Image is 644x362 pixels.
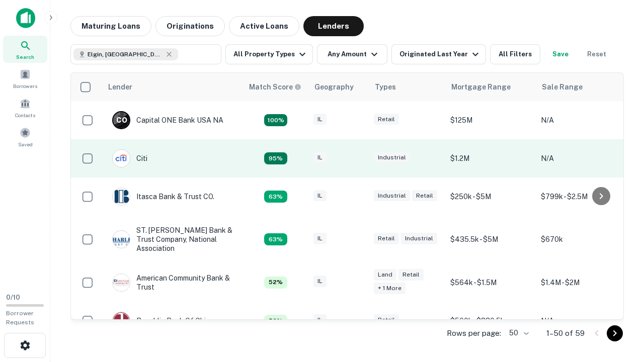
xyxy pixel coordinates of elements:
[264,114,287,126] div: Capitalize uses an advanced AI algorithm to match your search with the best lender. The match sco...
[112,312,222,330] div: Republic Bank Of Chicago
[374,269,396,281] div: Land
[398,269,424,281] div: Retail
[314,81,354,93] div: Geography
[374,314,399,326] div: Retail
[399,48,481,60] div: Originated Last Year
[112,274,233,292] div: American Community Bank & Trust
[18,140,33,148] span: Saved
[113,150,130,167] img: picture
[264,277,287,289] div: Capitalize uses an advanced AI algorithm to match your search with the best lender. The match sco...
[116,115,127,126] p: C O
[313,152,327,163] div: IL
[264,152,287,164] div: Capitalize uses an advanced AI algorithm to match your search with the best lender. The match sco...
[113,231,130,248] img: picture
[6,310,34,326] span: Borrower Requests
[317,44,387,64] button: Any Amount
[112,226,233,253] div: ST. [PERSON_NAME] Bank & Trust Company, National Association
[374,283,406,294] div: + 1 more
[374,114,399,125] div: Retail
[113,312,130,329] img: picture
[536,101,626,139] td: N/A
[401,233,437,244] div: Industrial
[225,44,313,64] button: All Property Types
[594,282,644,330] iframe: Chat Widget
[155,16,225,36] button: Originations
[445,101,536,139] td: $125M
[391,44,486,64] button: Originated Last Year
[264,315,287,327] div: Capitalize uses an advanced AI algorithm to match your search with the best lender. The match sco...
[412,190,437,202] div: Retail
[451,81,511,93] div: Mortgage Range
[445,216,536,263] td: $435.5k - $5M
[536,177,626,216] td: $799k - $2.5M
[313,233,327,244] div: IL
[536,263,626,302] td: $1.4M - $2M
[536,302,626,340] td: N/A
[536,139,626,177] td: N/A
[112,149,147,167] div: Citi
[3,123,47,150] a: Saved
[308,73,369,101] th: Geography
[112,111,223,129] div: Capital ONE Bank USA NA
[490,44,540,64] button: All Filters
[313,314,327,326] div: IL
[447,327,501,339] p: Rows per page:
[542,81,583,93] div: Sale Range
[445,73,536,101] th: Mortgage Range
[374,233,399,244] div: Retail
[249,81,301,93] div: Capitalize uses an advanced AI algorithm to match your search with the best lender. The match sco...
[243,73,308,101] th: Capitalize uses an advanced AI algorithm to match your search with the best lender. The match sco...
[113,188,130,205] img: picture
[3,94,47,121] a: Contacts
[313,114,327,125] div: IL
[112,188,214,206] div: Itasca Bank & Trust CO.
[264,233,287,245] div: Capitalize uses an advanced AI algorithm to match your search with the best lender. The match sco...
[113,274,130,291] img: picture
[313,276,327,287] div: IL
[13,82,37,90] span: Borrowers
[607,325,623,341] button: Go to next page
[544,44,577,64] button: Save your search to get updates of matches that match your search criteria.
[374,190,410,202] div: Industrial
[88,50,163,59] span: Elgin, [GEOGRAPHIC_DATA], [GEOGRAPHIC_DATA]
[374,152,410,163] div: Industrial
[6,294,20,301] span: 0 / 10
[445,302,536,340] td: $500k - $880.5k
[249,81,299,93] h6: Match Score
[102,73,243,101] th: Lender
[445,139,536,177] td: $1.2M
[264,191,287,203] div: Capitalize uses an advanced AI algorithm to match your search with the best lender. The match sco...
[445,177,536,216] td: $250k - $5M
[445,263,536,302] td: $564k - $1.5M
[546,327,585,339] p: 1–50 of 59
[536,216,626,263] td: $670k
[108,81,132,93] div: Lender
[16,53,34,61] span: Search
[303,16,364,36] button: Lenders
[3,65,47,92] a: Borrowers
[369,73,445,101] th: Types
[375,81,396,93] div: Types
[229,16,299,36] button: Active Loans
[3,36,47,63] a: Search
[581,44,613,64] button: Reset
[536,73,626,101] th: Sale Range
[16,8,35,28] img: capitalize-icon.png
[505,326,530,340] div: 50
[313,190,327,202] div: IL
[15,111,35,119] span: Contacts
[70,16,151,36] button: Maturing Loans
